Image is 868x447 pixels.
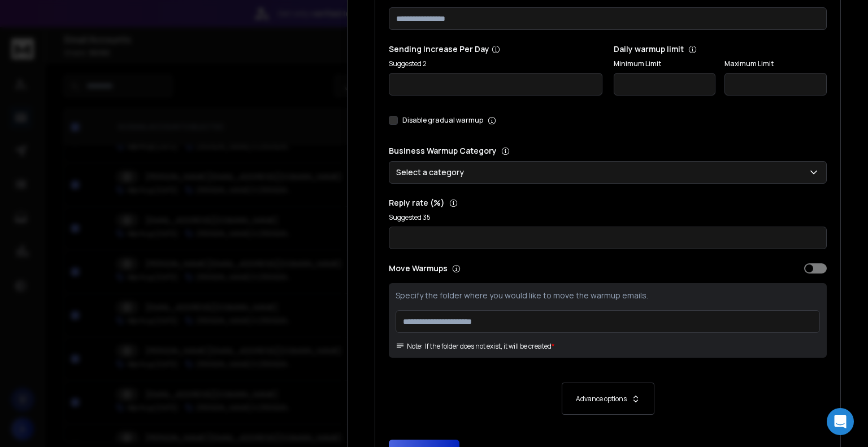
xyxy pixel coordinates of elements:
p: Select a category [396,167,468,178]
p: Move Warmups [389,263,604,274]
label: Minimum Limit [614,59,716,68]
p: Suggested 2 [389,59,602,68]
p: Suggested 35 [389,213,827,222]
div: Open Intercom Messenger [827,408,854,435]
p: Specify the folder where you would like to move the warmup emails. [396,290,820,301]
p: If the folder does not exist, it will be created [425,342,552,351]
p: Advance options [576,394,627,403]
p: Business Warmup Category [389,145,827,157]
p: Daily warmup limit [614,44,827,55]
label: Disable gradual warmup [402,116,483,125]
p: Reply rate (%) [389,197,827,209]
span: Note: [396,342,423,351]
label: Maximum Limit [724,59,827,68]
p: Sending Increase Per Day [389,44,602,55]
button: Advance options [400,383,815,415]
